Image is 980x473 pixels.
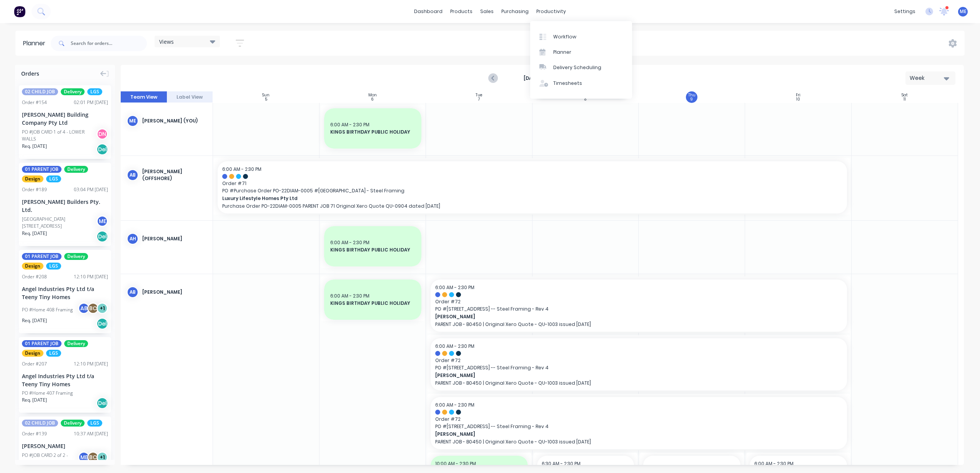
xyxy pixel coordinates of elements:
[435,298,842,305] span: Order # 72
[21,69,39,78] span: Orders
[435,423,842,430] span: PO # [STREET_ADDRESS] -- Steel Framing - Rev 4
[142,289,206,296] div: [PERSON_NAME]
[368,93,377,98] div: Mon
[22,430,47,437] div: Order # 139
[22,420,58,427] span: 02 CHILD JOB
[330,300,415,307] span: KINGS BIRTHDAY PUBLIC HOLIDAY
[476,6,497,17] div: sales
[435,380,842,386] p: PARENT JOB - B0450 | Original Xero Quote - QU-1003 issued [DATE]
[553,33,576,40] div: Workflow
[222,195,780,202] span: Luxury Lifestyle Homes Pty Ltd
[530,76,632,91] a: Timesheets
[22,317,47,324] span: Req. [DATE]
[22,442,108,450] div: [PERSON_NAME]
[97,231,108,242] div: Del
[159,38,174,46] span: Views
[97,318,108,329] div: Del
[87,420,102,427] span: LGS
[435,357,842,364] span: Order # 72
[222,187,842,194] span: PO # Purchase Order PO-22DIAM-0005 #[GEOGRAPHIC_DATA] - Steel Framing
[435,460,476,467] span: 10:00 AM - 2:30 PM
[22,361,47,367] div: Order # 207
[22,350,43,357] span: Design
[553,49,571,56] div: Planner
[22,273,47,280] div: Order # 208
[61,88,85,95] span: Delivery
[22,253,62,260] span: 01 PARENT JOB
[22,143,47,150] span: Req. [DATE]
[127,286,138,298] div: AB
[46,350,61,357] span: LGS
[497,6,532,17] div: purchasing
[22,340,62,347] span: 01 PARENT JOB
[530,45,632,60] a: Planner
[22,372,108,388] div: Angel Industries Pty Ltd t/a Teeny Tiny Homes
[87,303,99,314] div: BC
[142,235,206,242] div: [PERSON_NAME]
[78,451,90,463] div: ME
[22,99,47,106] div: Order # 154
[22,88,58,95] span: 02 CHILD JOB
[553,80,582,87] div: Timesheets
[74,273,108,280] div: 12:10 PM [DATE]
[46,175,61,182] span: LGS
[960,8,967,15] span: ME
[22,129,99,142] div: PO #JOB CARD 1 of 4 - LOWER WALLS
[78,303,90,314] div: AB
[22,263,43,270] span: Design
[262,93,270,98] div: Sun
[121,91,167,103] button: Team View
[435,313,802,320] span: [PERSON_NAME]
[330,246,415,253] span: KINGS BIRTHDAY PUBLIC HOLIDAY
[22,285,108,301] div: Angel Industries Pty Ltd t/a Teeny Tiny Homes
[330,239,369,246] span: 6:00 AM - 2:30 PM
[97,397,108,409] div: Del
[167,91,213,103] button: Label View
[23,39,49,48] div: Planner
[222,203,842,209] p: Purchase Order PO-22DIAM-0005 PARENT JOB 71 Original Xero Quote QU-0904 dated [DATE]
[87,88,102,95] span: LGS
[142,117,206,124] div: [PERSON_NAME] (You)
[910,74,945,82] div: Week
[410,6,446,17] a: dashboard
[127,169,138,181] div: AB
[71,36,147,51] input: Search for orders...
[446,6,476,17] div: products
[903,98,906,101] div: 11
[435,284,474,291] span: 6:00 AM - 2:30 PM
[22,166,62,173] span: 01 PARENT JOB
[22,111,108,127] div: [PERSON_NAME] Building Company Pty Ltd
[222,166,261,172] span: 6:00 AM - 2:30 PM
[435,416,842,423] span: Order # 72
[222,180,842,187] span: Order # 71
[97,215,108,227] div: ME
[22,198,108,214] div: [PERSON_NAME] Builders Pty. Ltd.
[796,93,800,98] div: Fri
[142,168,206,182] div: [PERSON_NAME] (OFFSHORE)
[530,60,632,75] a: Delivery Scheduling
[127,115,138,127] div: ME
[97,128,108,140] div: DN
[530,29,632,44] a: Workflow
[435,431,802,438] span: [PERSON_NAME]
[504,75,581,82] strong: [DATE] - [DATE]
[74,430,108,437] div: 10:37 AM [DATE]
[435,306,842,313] span: PO # [STREET_ADDRESS] -- Steel Framing - Rev 4
[902,93,908,98] div: Sat
[74,99,108,106] div: 02:01 PM [DATE]
[584,98,586,101] div: 8
[74,186,108,193] div: 03:04 PM [DATE]
[435,321,842,327] p: PARENT JOB - B0450 | Original Xero Quote - QU-1003 issued [DATE]
[22,216,99,230] div: [GEOGRAPHIC_DATA][STREET_ADDRESS]
[435,402,474,408] span: 6:00 AM - 2:30 PM
[22,390,73,397] div: PO #Home 407 Framing
[476,93,482,98] div: Tue
[74,361,108,367] div: 12:10 PM [DATE]
[22,452,80,466] div: PO #JOB CARD 2 of 2 - ROOF TRUSSES
[690,98,693,101] div: 9
[796,98,800,101] div: 10
[61,420,85,427] span: Delivery
[64,340,88,347] span: Delivery
[905,71,955,85] button: Week
[127,233,138,245] div: AH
